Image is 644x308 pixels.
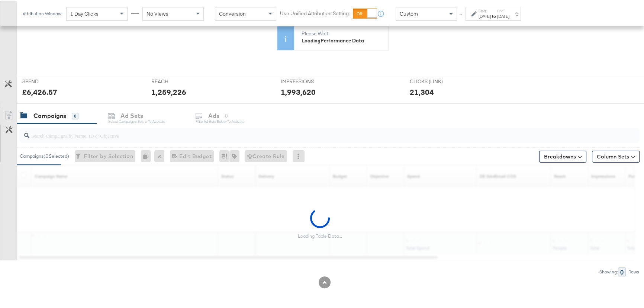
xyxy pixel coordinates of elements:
[280,9,350,16] label: Use Unified Attribution Setting:
[479,12,491,18] div: [DATE]
[400,9,418,16] span: Custom
[20,152,69,158] div: Campaigns ( 0 Selected)
[33,110,66,119] div: Campaigns
[592,150,640,161] button: Column Sets
[29,124,583,139] input: Search Campaigns by Name, ID or Objective
[298,232,342,238] div: Loading Table Data...
[141,149,154,161] div: 0
[628,268,640,273] div: Rows
[458,13,465,15] span: ↑
[618,266,626,276] div: 0
[599,268,618,273] div: Showing:
[146,9,168,16] span: No Views
[22,10,62,15] div: Attribution Window:
[219,9,246,16] span: Conversion
[479,7,491,12] label: Start:
[72,112,78,118] div: 0
[539,150,586,161] button: Breakdowns
[497,12,509,18] div: [DATE]
[70,9,99,16] span: 1 Day Clicks
[497,7,509,12] label: End:
[491,12,497,18] strong: to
